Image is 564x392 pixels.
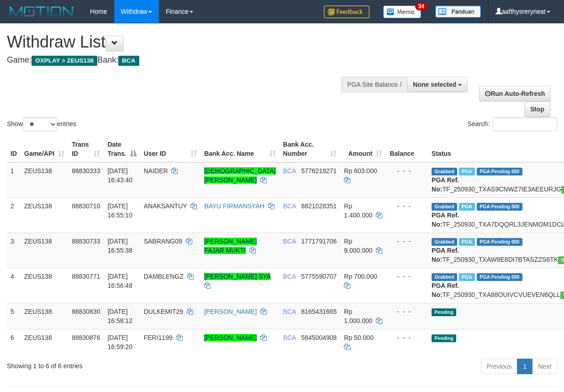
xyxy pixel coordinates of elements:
span: Copy 8165431665 to clipboard [301,308,337,315]
span: Rp 9.000.000 [344,238,372,254]
span: Copy 1771791706 to clipboard [301,238,337,245]
span: PGA Pending [477,203,522,211]
a: 1 [517,359,532,374]
a: [PERSON_NAME] [204,334,257,341]
span: 88830830 [72,308,100,315]
span: [DATE] 16:58:12 [107,308,132,324]
td: 6 [7,329,21,355]
span: PGA Pending [477,273,522,281]
span: 88830876 [72,334,100,341]
div: - - - [390,272,424,281]
span: Copy 5776219271 to clipboard [301,167,337,175]
span: Grabbed [432,238,457,246]
span: BCA [283,308,296,315]
div: - - - [390,201,424,211]
a: Next [532,359,557,374]
div: - - - [390,307,424,316]
h1: Withdraw List [7,33,367,51]
td: ZEUS138 [21,233,68,268]
th: Amount: activate to sort column ascending [340,136,386,162]
td: 1 [7,162,21,198]
div: PGA Site Balance / [341,77,407,92]
b: PGA Ref. No: [432,176,459,193]
span: Pending [432,308,456,316]
span: [DATE] 16:59:20 [107,334,132,350]
div: Showing 1 to 6 of 6 entries [7,358,228,371]
span: 34 [415,2,427,11]
a: [PERSON_NAME] FAJAR MUKTI [204,238,257,254]
input: Search: [492,117,557,131]
th: Bank Acc. Number: activate to sort column ascending [279,136,341,162]
span: Grabbed [432,203,457,211]
td: ZEUS138 [21,162,68,198]
th: Game/API: activate to sort column ascending [21,136,68,162]
span: Copy 5845004908 to clipboard [301,334,337,341]
td: ZEUS138 [21,303,68,329]
a: [DEMOGRAPHIC_DATA][PERSON_NAME] [204,167,276,184]
span: Copy 5775590707 to clipboard [301,273,337,280]
td: 2 [7,197,21,233]
a: Previous [481,359,517,374]
span: Rp 603.000 [344,167,377,175]
span: Rp 1.000.000 [344,308,372,324]
span: FERI1199 [144,334,173,341]
div: - - - [390,237,424,246]
th: Date Trans.: activate to sort column descending [104,136,140,162]
td: 5 [7,303,21,329]
span: DULKEMIT29 [144,308,183,315]
span: OXPLAY > ZEUS138 [32,56,97,66]
div: - - - [390,166,424,175]
span: SABRANG09 [144,238,182,245]
span: Rp 1.400.000 [344,202,372,219]
span: BCA [283,167,296,175]
label: Search: [468,117,557,131]
td: ZEUS138 [21,197,68,233]
span: 88830733 [72,238,100,245]
span: BCA [283,273,296,280]
span: Grabbed [432,168,457,175]
span: NAIDER [144,167,168,175]
th: ID [7,136,21,162]
a: Run Auto-Refresh [479,86,551,101]
span: Marked by aafsolysreylen [459,273,475,281]
div: - - - [390,333,424,342]
span: DAMBLENGZ [144,273,184,280]
a: Stop [524,101,550,117]
th: Trans ID: activate to sort column ascending [68,136,104,162]
img: panduan.png [435,5,481,18]
a: [PERSON_NAME] [204,308,257,315]
a: BAYU FIRMANSYAH [204,202,264,210]
span: Pending [432,334,456,342]
span: [DATE] 16:43:40 [107,167,132,184]
span: ANAKSANTUY [144,202,187,210]
span: 88830771 [72,273,100,280]
span: None selected [413,81,456,88]
span: PGA Pending [477,238,522,246]
th: User ID: activate to sort column ascending [140,136,200,162]
img: MOTION_logo.png [7,5,76,18]
span: [DATE] 16:56:48 [107,273,132,289]
span: BCA [283,202,296,210]
span: 88830333 [72,167,100,175]
h4: Game: Bank: [7,56,367,65]
span: [DATE] 16:55:38 [107,238,132,254]
span: Grabbed [432,273,457,281]
img: Button%20Memo.svg [383,5,422,18]
th: Bank Acc. Name: activate to sort column ascending [200,136,279,162]
span: [DATE] 16:55:10 [107,202,132,219]
b: PGA Ref. No: [432,282,459,298]
span: Rp 700.000 [344,273,377,280]
span: Rp 50.000 [344,334,374,341]
td: 3 [7,233,21,268]
span: Marked by aafsolysreylen [459,203,475,211]
span: 88830710 [72,202,100,210]
td: 4 [7,268,21,303]
span: PGA Pending [477,168,522,175]
th: Balance [386,136,428,162]
img: Feedback.jpg [324,5,369,18]
b: PGA Ref. No: [432,247,459,263]
a: [PERSON_NAME] SYA [204,273,270,280]
span: BCA [118,56,139,66]
td: ZEUS138 [21,268,68,303]
span: BCA [283,238,296,245]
